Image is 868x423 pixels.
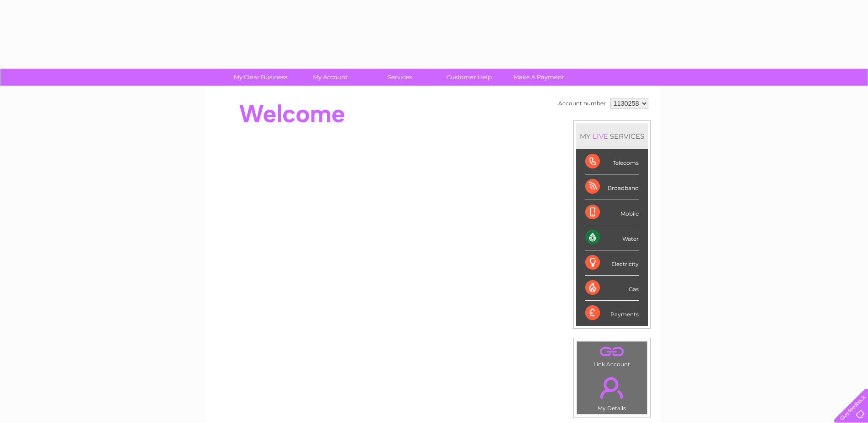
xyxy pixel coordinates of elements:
[585,225,639,250] div: Water
[579,372,645,404] a: .
[579,344,645,360] a: .
[585,200,639,225] div: Mobile
[501,69,577,86] a: Make A Payment
[585,276,639,301] div: Gas
[431,69,507,86] a: Customer Help
[223,69,298,86] a: My Clear Business
[585,301,639,325] div: Payments
[576,123,648,149] div: MY SERVICES
[362,69,437,86] a: Services
[591,132,610,141] div: LIVE
[585,149,639,174] div: Telecoms
[292,69,368,86] a: My Account
[585,174,639,200] div: Broadband
[577,341,647,370] td: Link Account
[577,369,647,414] td: My Details
[585,250,639,276] div: Electricity
[556,96,608,111] td: Account number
